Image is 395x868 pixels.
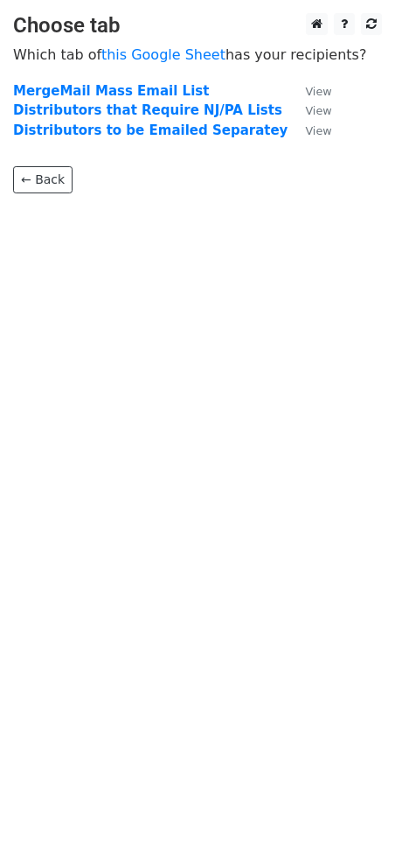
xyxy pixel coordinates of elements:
a: View [288,83,331,99]
small: View [305,124,331,137]
h3: Choose tab [13,13,382,38]
a: Distributors that Require NJ/PA Lists [13,102,282,118]
a: MergeMail Mass Email List [13,83,209,99]
a: View [288,122,331,138]
a: View [288,102,331,118]
small: View [305,104,331,117]
a: Distributors to be Emailed Separatey [13,122,288,138]
p: Which tab of has your recipients? [13,45,382,64]
a: this Google Sheet [101,46,225,63]
a: ← Back [13,166,73,193]
small: View [305,85,331,98]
